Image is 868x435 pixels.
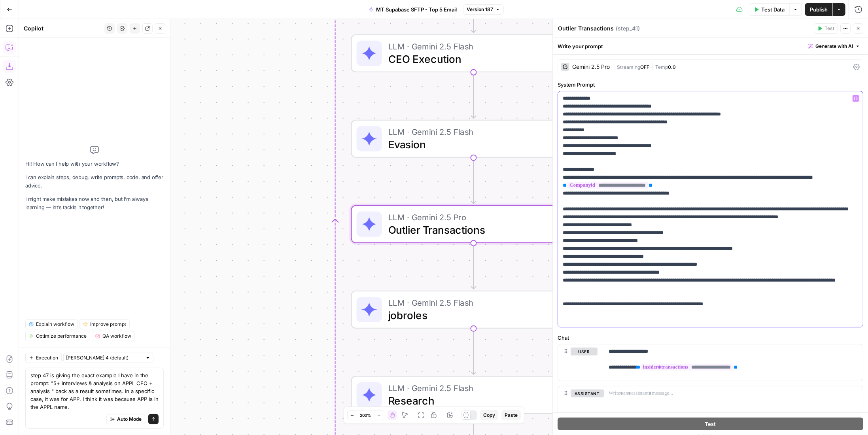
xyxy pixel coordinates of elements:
p: I might make mistakes now and then, but I’m always learning — let’s tackle it together! [25,195,164,212]
span: ( step_41 ) [616,25,640,32]
span: Streaming [617,64,640,70]
span: Improve prompt [90,321,126,328]
div: user [558,344,598,381]
button: Test [558,418,863,430]
span: Research [388,393,547,409]
span: LLM · Gemini 2.5 Flash [388,296,547,309]
span: | [649,62,655,70]
span: Execution [36,354,58,361]
div: LLM · Gemini 2.5 FlashEvasionStep 29 [351,120,596,158]
span: Test [825,25,834,32]
div: assistant [558,386,598,423]
button: Auto Mode [106,414,145,424]
span: Optimize performance [36,333,87,340]
span: 0.0 [668,64,676,70]
g: Edge from step_42 to step_29 [471,72,476,118]
button: Test Data [749,3,789,16]
g: Edge from step_46 to step_47 [471,328,476,374]
span: | [613,62,617,70]
span: CEO Execution [388,51,547,67]
span: Auto Mode [117,416,142,423]
textarea: Outlier Transactions [558,25,614,32]
div: Write your prompt [553,38,868,54]
button: Generate with AI [805,41,863,51]
p: I can explain steps, debug, write prompts, code, and offer advice. [25,173,164,190]
button: Execution [25,353,62,363]
button: assistant [571,390,604,397]
button: Version 187 [463,4,504,15]
span: Temp [655,64,668,70]
div: LLM · Gemini 2.5 FlashResearchStep 47 [351,376,596,414]
span: Publish [810,6,828,13]
textarea: step 47 is giving the exact example I have in the prompt: "5+ interviews & analysis on APPL CEO +... [30,371,159,411]
button: Improve prompt [79,319,130,329]
span: Version 187 [467,6,493,13]
label: Chat [558,334,863,342]
button: user [571,348,598,356]
p: Hi! How can I help with your workflow? [25,160,164,168]
span: jobroles [388,307,547,323]
span: Test [705,420,716,428]
div: LLM · Gemini 2.5 FlashjobrolesStep 46 [351,291,596,329]
g: Edge from step_41 to step_46 [471,242,476,289]
div: Copilot [24,25,102,32]
g: Edge from step_29 to step_41 [471,157,476,204]
span: Copy [483,412,495,419]
label: System Prompt [558,81,863,89]
input: Claude Sonnet 4 (default) [66,354,142,362]
span: LLM · Gemini 2.5 Flash [388,40,547,53]
span: LLM · Gemini 2.5 Pro [388,211,549,223]
span: Outlier Transactions [388,222,549,238]
span: Paste [505,412,518,419]
div: Gemini 2.5 Pro [572,64,610,70]
span: LLM · Gemini 2.5 Flash [388,382,547,394]
button: MT Supabase SFTP - Top 5 Email [364,3,461,16]
span: QA workflow [102,333,131,340]
button: Paste [501,410,521,420]
div: LLM · Gemini 2.5 ProOutlier TransactionsStep 41 [351,205,596,243]
button: QA workflow [92,331,135,341]
span: Explain workflow [36,321,74,328]
div: LLM · Gemini 2.5 FlashCEO ExecutionStep 42 [351,34,596,72]
span: LLM · Gemini 2.5 Flash [388,125,548,138]
button: Test [814,23,838,34]
button: Explain workflow [25,319,78,329]
button: Optimize performance [25,331,90,341]
span: OFF [640,64,649,70]
span: Test Data [761,6,785,13]
button: Copy [480,410,498,420]
button: Publish [805,3,832,16]
span: Evasion [388,136,548,152]
span: 200% [360,412,371,418]
span: MT Supabase SFTP - Top 5 Email [376,6,457,13]
span: Generate with AI [815,43,853,50]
